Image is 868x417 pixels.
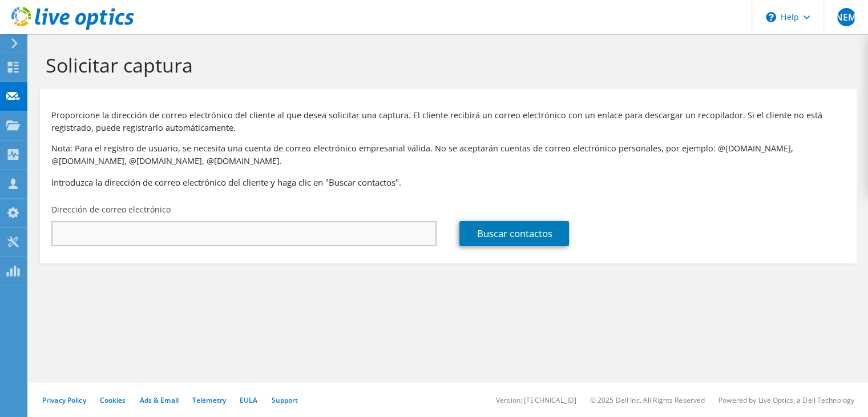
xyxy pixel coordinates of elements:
[590,395,705,405] li: © 2025 Dell Inc. All Rights Reserved
[496,395,576,405] li: Version: [TECHNICAL_ID]
[271,395,298,405] a: Support
[42,395,86,405] a: Privacy Policy
[192,395,226,405] a: Telemetry
[51,109,845,134] p: Proporcione la dirección de correo electrónico del cliente al que desea solicitar una captura. El...
[140,395,179,405] a: Ads & Email
[46,53,845,77] h1: Solicitar captura
[837,8,855,26] span: NEM
[718,395,854,405] li: Powered by Live Optics, a Dell Technology
[766,12,776,22] svg: \n
[240,395,257,405] a: EULA
[100,395,126,405] a: Cookies
[459,221,569,246] a: Buscar contactos
[51,176,845,189] h3: Introduzca la dirección de correo electrónico del cliente y haga clic en "Buscar contactos".
[51,142,845,167] p: Nota: Para el registro de usuario, se necesita una cuenta de correo electrónico empresarial válid...
[51,204,171,215] label: Dirección de correo electrónico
